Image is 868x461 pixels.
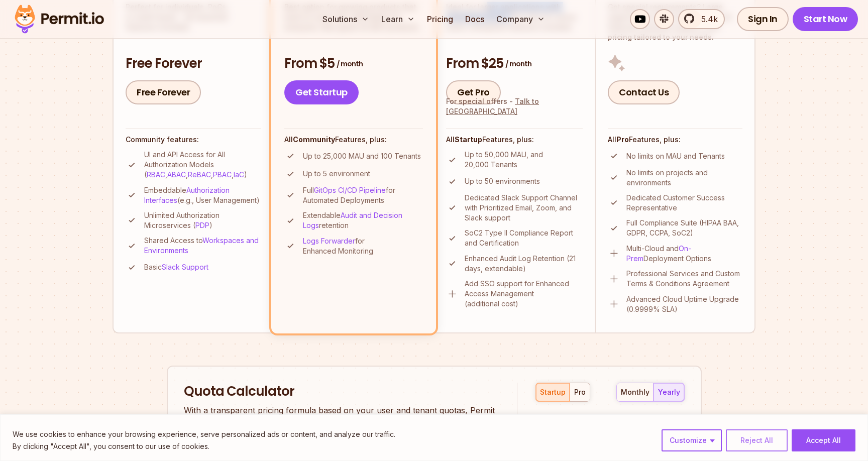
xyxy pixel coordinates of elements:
p: for Enhanced Monitoring [303,236,423,256]
button: Learn [377,9,419,29]
div: pro [574,387,586,397]
p: Unlimited Authorization Microservices ( ) [144,210,261,230]
p: We use cookies to enhance your browsing experience, serve personalized ads or content, and analyz... [13,428,395,440]
a: Sign In [737,7,789,31]
p: Multi-Cloud and Deployment Options [626,244,742,264]
strong: Startup [455,135,482,144]
p: Up to 5 environment [303,169,370,179]
p: Professional Services and Custom Terms & Conditions Agreement [626,269,742,289]
a: Logs Forwarder [303,237,355,245]
a: Audit and Decision Logs [303,211,402,229]
p: SoC2 Type II Compliance Report and Certification [465,228,583,248]
h2: Quota Calculator [184,383,499,401]
a: ReBAC [188,170,211,179]
h4: Community features: [126,135,261,145]
p: Full for Automated Deployments [303,185,423,205]
a: IaC [234,170,244,179]
h3: From $25 [446,55,583,73]
a: Get Pro [446,80,501,104]
div: For special offers - [446,96,583,117]
a: Get Startup [284,80,359,104]
a: 5.4k [678,9,725,29]
span: / month [337,59,363,69]
p: Up to 50 environments [465,176,540,186]
a: Contact Us [608,80,680,104]
a: Slack Support [162,263,208,271]
span: 5.4k [695,13,718,25]
p: Enhanced Audit Log Retention (21 days, extendable) [465,254,583,274]
img: Permit logo [10,2,108,36]
strong: Pro [616,135,629,144]
p: Full Compliance Suite (HIPAA BAA, GDPR, CCPA, SoC2) [626,218,742,238]
p: Up to 50,000 MAU, and 20,000 Tenants [465,150,583,170]
p: Dedicated Customer Success Representative [626,193,742,213]
p: Advanced Cloud Uptime Upgrade (0.9999% SLA) [626,294,742,314]
p: Dedicated Slack Support Channel with Prioritized Email, Zoom, and Slack support [465,193,583,223]
p: No limits on MAU and Tenants [626,151,725,161]
p: Basic [144,262,208,272]
span: / month [505,59,531,69]
button: Solutions [318,9,373,29]
a: Pricing [423,9,457,29]
h4: All Features, plus: [446,135,583,145]
button: Reject All [726,429,788,451]
div: monthly [621,387,649,397]
a: Docs [461,9,488,29]
a: GitOps CI/CD Pipeline [314,186,386,194]
button: Company [492,9,549,29]
p: Extendable retention [303,210,423,230]
h4: All Features, plus: [284,135,423,145]
button: Accept All [792,429,855,451]
h4: All Features, plus: [608,135,742,145]
p: No limits on projects and environments [626,168,742,188]
button: Customize [662,429,722,451]
p: Add SSO support for Enhanced Access Management (additional cost) [465,279,583,309]
p: By clicking "Accept All", you consent to our use of cookies. [13,440,395,452]
h3: Free Forever [126,55,261,73]
a: On-Prem [626,244,691,263]
p: With a transparent pricing formula based on your user and tenant quotas, Permit grows together wi... [184,404,499,428]
p: Shared Access to [144,236,261,256]
a: ABAC [167,170,186,179]
p: Embeddable (e.g., User Management) [144,185,261,205]
a: Start Now [793,7,858,31]
a: Free Forever [126,80,201,104]
strong: Community [293,135,335,144]
p: Up to 25,000 MAU and 100 Tenants [303,151,421,161]
a: PDP [195,221,209,229]
h3: From $5 [284,55,423,73]
a: PBAC [213,170,232,179]
a: RBAC [147,170,165,179]
a: Authorization Interfaces [144,186,230,204]
p: UI and API Access for All Authorization Models ( , , , , ) [144,150,261,180]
